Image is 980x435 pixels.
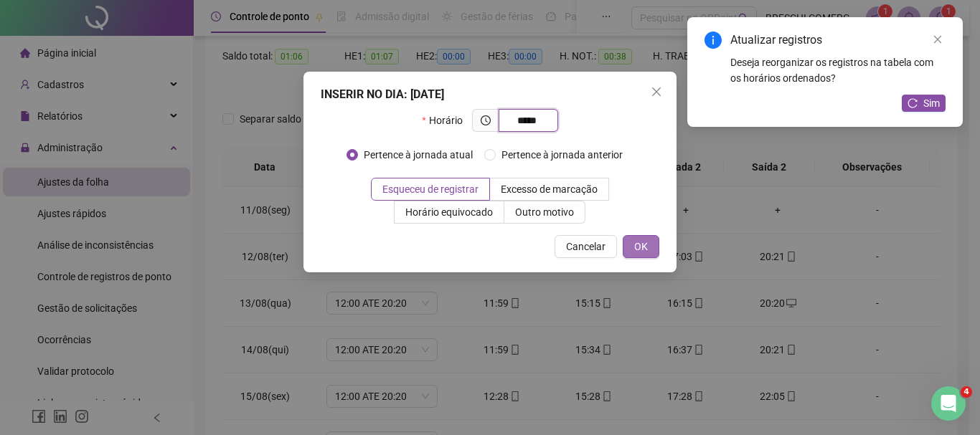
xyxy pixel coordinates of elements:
[405,206,493,218] span: Horário equivocado
[931,386,966,421] iframe: Intercom live chat
[651,86,662,97] span: close
[515,206,574,218] span: Outro motivo
[730,54,946,86] div: Deseja reorganizar os registros na tabela com os horários ordenados?
[481,115,491,125] span: clock-circle
[908,98,918,108] span: reload
[496,147,628,163] span: Pertence à jornada anterior
[930,32,946,47] a: Close
[923,95,940,111] span: Sim
[382,183,479,195] span: Esqueceu de registrar
[321,86,659,103] div: INSERIR NO DIA : [DATE]
[634,239,648,254] span: OK
[566,239,606,254] span: Cancelar
[501,183,598,195] span: Excesso de marcação
[645,80,668,103] button: Close
[623,235,659,258] button: OK
[730,32,946,49] div: Atualizar registros
[705,32,722,49] span: info-circle
[902,95,946,112] button: Sim
[555,235,617,258] button: Cancelar
[961,386,972,398] span: 4
[422,109,471,132] label: Horário
[933,34,943,44] span: close
[358,147,479,163] span: Pertence à jornada atual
